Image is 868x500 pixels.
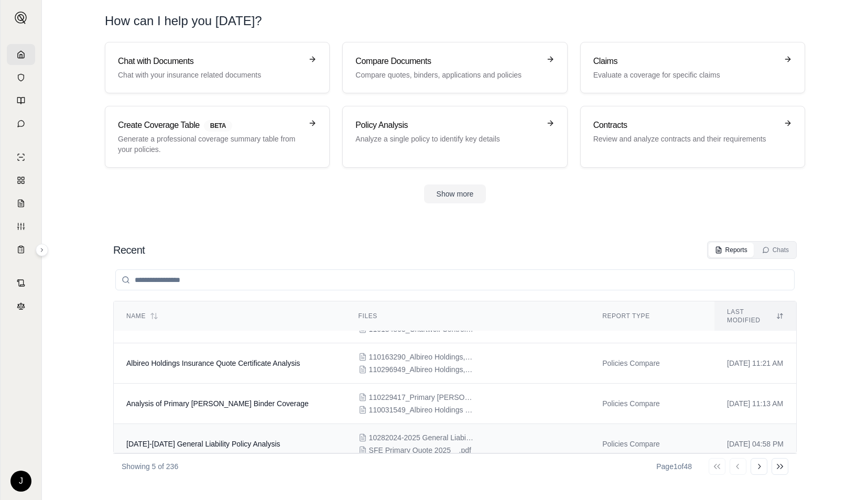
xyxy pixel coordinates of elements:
div: Chats [762,246,789,254]
span: 110031549_Albireo Holdings - Miller Primary Renewal Quote.pdf [369,405,474,415]
a: Prompt Library [7,90,35,111]
a: Single Policy [7,147,35,168]
h3: Claims [593,55,777,68]
h3: Contracts [593,119,777,132]
span: SFE Primary Quote 2025__.pdf [369,445,471,455]
h2: Recent [113,243,145,257]
td: Policies Compare [590,424,714,464]
a: Chat with DocumentsChat with your insurance related documents [105,42,330,93]
td: Policies Compare [590,384,714,424]
td: [DATE] 11:13 AM [714,384,796,424]
button: Reports [709,243,754,257]
a: Policy Comparisons [7,170,35,191]
button: Expand sidebar [10,7,31,28]
button: Chats [756,243,795,257]
h3: Policy Analysis [355,119,539,132]
a: Chat [7,113,35,134]
a: Claim Coverage [7,193,35,214]
a: Home [7,44,35,65]
p: Chat with your insurance related documents [118,70,302,80]
a: Compare DocumentsCompare quotes, binders, applications and policies [342,42,567,93]
a: Policy AnalysisAnalyze a single policy to identify key details [342,106,567,168]
div: Last modified [727,308,784,324]
p: Review and analyze contracts and their requirements [593,134,777,144]
span: BETA [204,120,232,132]
div: Page 1 of 48 [656,461,692,472]
a: Coverage Table [7,239,35,260]
a: Contract Analysis [7,273,35,294]
div: J [10,471,31,492]
span: 10282024-2025 General Liability Policy_.pdf [369,432,474,443]
th: Files [346,301,590,331]
a: Legal Search Engine [7,296,35,317]
td: [DATE] 11:21 AM [714,343,796,384]
p: Evaluate a coverage for specific claims [593,70,777,80]
button: Expand sidebar [36,244,48,256]
p: Analyze a single policy to identify key details [355,134,539,144]
div: Name [126,312,333,320]
h3: Chat with Documents [118,55,302,68]
p: Showing 5 of 236 [122,461,178,472]
h3: Compare Documents [355,55,539,68]
span: 2024-2025 General Liability Policy Analysis [126,440,280,448]
a: ContractsReview and analyze contracts and their requirements [580,106,805,168]
h3: Create Coverage Table [118,119,302,132]
td: [DATE] 04:58 PM [714,424,796,464]
img: Expand sidebar [15,12,27,24]
a: Custom Report [7,216,35,237]
h1: How can I help you [DATE]? [105,13,805,29]
th: Report Type [590,301,714,331]
span: 110163290_Albireo Holdings, Inc. 3x2 Quote Certificate 09 25 2025.pdf [369,352,474,362]
span: Albireo Holdings Insurance Quote Certificate Analysis [126,359,300,367]
a: Documents Vault [7,67,35,88]
span: 110296949_Albireo Holdings, Inc. Certificate (1).pdf [369,364,474,375]
p: Generate a professional coverage summary table from your policies. [118,134,302,155]
button: Show more [424,184,486,203]
p: Compare quotes, binders, applications and policies [355,70,539,80]
span: Analysis of Primary Miller Binder Coverage [126,399,309,408]
a: ClaimsEvaluate a coverage for specific claims [580,42,805,93]
td: Policies Compare [590,343,714,384]
span: 110229417_Primary Miller Binder Stamped.pdf [369,392,474,403]
div: Reports [715,246,747,254]
a: Create Coverage TableBETAGenerate a professional coverage summary table from your policies. [105,106,330,168]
